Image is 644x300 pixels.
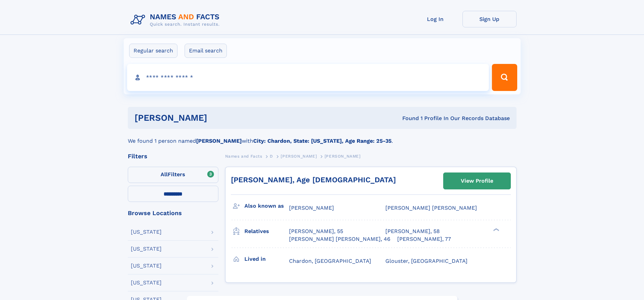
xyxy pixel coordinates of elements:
[270,154,273,159] span: D
[129,44,177,58] label: Regular search
[289,258,371,264] span: Chardon, [GEOGRAPHIC_DATA]
[128,167,218,183] label: Filters
[131,280,162,285] div: [US_STATE]
[128,210,218,216] div: Browse Locations
[161,171,168,178] span: All
[281,152,317,160] a: [PERSON_NAME]
[131,229,162,235] div: [US_STATE]
[253,138,391,144] b: City: Chardon, State: [US_STATE], Age Range: 25-35
[385,258,468,264] span: Glouster, [GEOGRAPHIC_DATA]
[444,173,510,189] a: View Profile
[408,11,462,27] a: Log In
[385,228,440,235] a: [PERSON_NAME], 58
[281,154,317,159] span: [PERSON_NAME]
[305,115,510,122] div: Found 1 Profile In Our Records Database
[325,154,361,159] span: [PERSON_NAME]
[131,263,162,269] div: [US_STATE]
[131,246,162,252] div: [US_STATE]
[225,152,262,160] a: Names and Facts
[492,64,517,91] button: Search Button
[492,228,500,232] div: ❯
[289,228,343,235] a: [PERSON_NAME], 55
[128,153,218,159] div: Filters
[461,173,493,189] div: View Profile
[128,11,225,29] img: Logo Names and Facts
[244,253,289,265] h3: Lived in
[127,64,489,91] input: search input
[462,11,517,27] a: Sign Up
[244,226,289,237] h3: Relatives
[128,129,517,145] div: We found 1 person named with .
[397,235,451,243] a: [PERSON_NAME], 77
[289,205,334,211] span: [PERSON_NAME]
[135,114,305,122] h1: [PERSON_NAME]
[289,235,390,243] a: [PERSON_NAME] [PERSON_NAME], 46
[231,176,396,184] a: [PERSON_NAME], Age [DEMOGRAPHIC_DATA]
[244,200,289,212] h3: Also known as
[270,152,273,160] a: D
[385,205,477,211] span: [PERSON_NAME] [PERSON_NAME]
[196,138,242,144] b: [PERSON_NAME]
[185,44,227,58] label: Email search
